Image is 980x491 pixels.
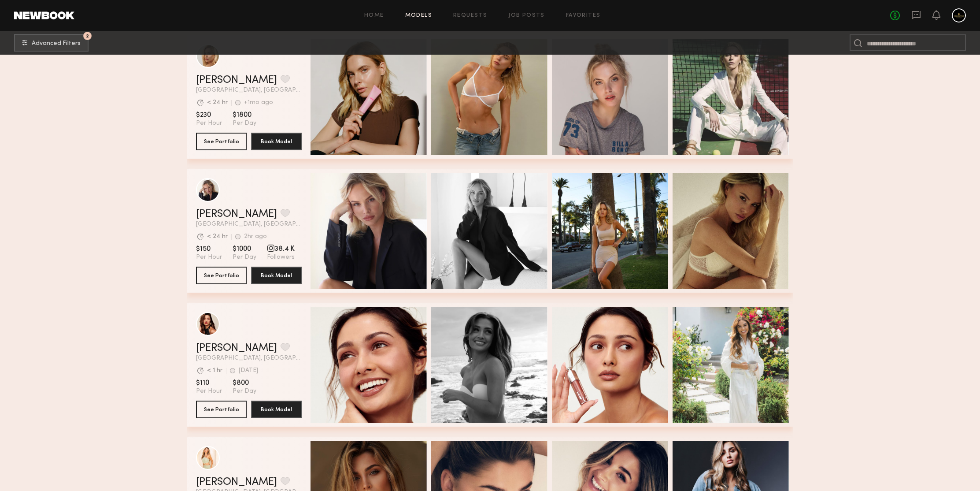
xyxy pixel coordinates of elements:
[244,234,267,240] div: 2hr ago
[233,119,256,127] span: Per Day
[207,100,228,106] div: < 24 hr
[86,34,89,38] span: 2
[196,245,222,253] span: $150
[196,355,302,361] span: [GEOGRAPHIC_DATA], [GEOGRAPHIC_DATA]
[196,75,277,86] a: [PERSON_NAME]
[196,387,222,395] span: Per Hour
[196,111,222,119] span: $230
[207,368,222,374] div: < 1 hr
[196,343,277,353] a: [PERSON_NAME]
[251,133,302,150] button: Book Model
[196,133,247,150] button: See Portfolio
[364,13,384,19] a: Home
[251,401,302,418] button: Book Model
[233,387,256,395] span: Per Day
[233,253,256,261] span: Per Day
[196,119,222,127] span: Per Hour
[196,87,302,93] span: [GEOGRAPHIC_DATA], [GEOGRAPHIC_DATA]
[196,401,247,418] button: See Portfolio
[32,41,81,47] span: Advanced Filters
[453,13,487,19] a: Requests
[267,245,295,253] span: 38.4 K
[233,379,256,387] span: $800
[196,267,247,284] button: See Portfolio
[267,253,295,261] span: Followers
[196,253,222,261] span: Per Hour
[207,234,228,240] div: < 24 hr
[14,34,89,52] button: 2Advanced Filters
[239,368,258,374] div: [DATE]
[251,267,302,284] button: Book Model
[233,111,256,119] span: $1800
[244,100,273,106] div: +1mo ago
[196,221,302,227] span: [GEOGRAPHIC_DATA], [GEOGRAPHIC_DATA]
[196,379,222,387] span: $110
[405,13,432,19] a: Models
[566,13,601,19] a: Favorites
[233,245,256,253] span: $1000
[196,477,277,487] a: [PERSON_NAME]
[508,13,545,19] a: Job Posts
[196,209,277,219] a: [PERSON_NAME]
